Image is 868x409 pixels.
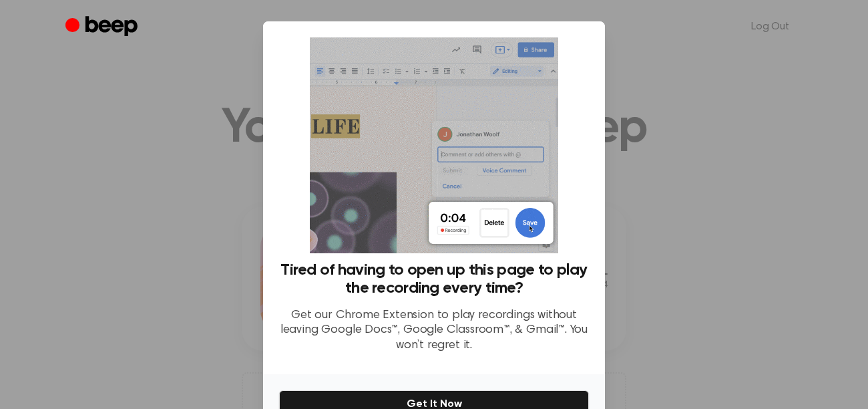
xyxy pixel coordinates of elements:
[279,261,589,297] h3: Tired of having to open up this page to play the recording every time?
[738,11,803,43] a: Log Out
[310,37,558,253] img: Beep extension in action
[279,308,589,354] p: Get our Chrome Extension to play recordings without leaving Google Docs™, Google Classroom™, & Gm...
[65,14,141,40] a: Beep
